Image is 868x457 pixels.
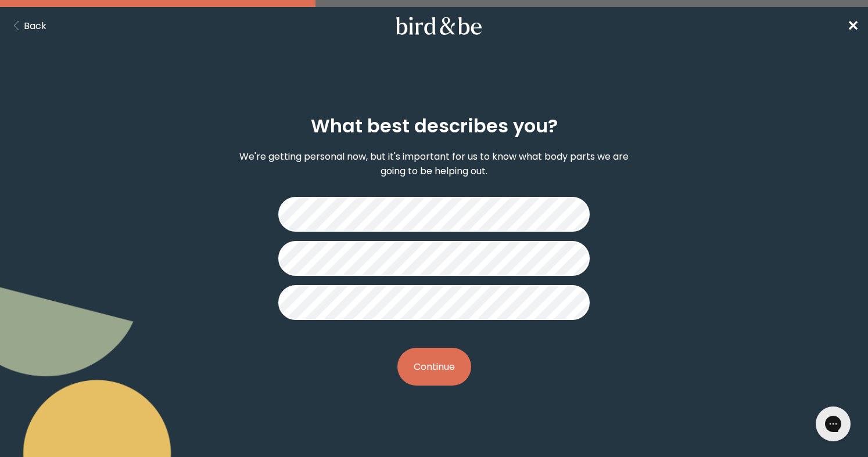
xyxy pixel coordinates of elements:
h2: What best describes you? [311,112,558,140]
button: Back Button [9,19,46,33]
a: ✕ [847,16,859,36]
p: We're getting personal now, but it's important for us to know what body parts we are going to be ... [227,149,642,178]
button: Continue [397,348,471,386]
iframe: Gorgias live chat messenger [810,402,856,445]
span: ✕ [847,16,859,35]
